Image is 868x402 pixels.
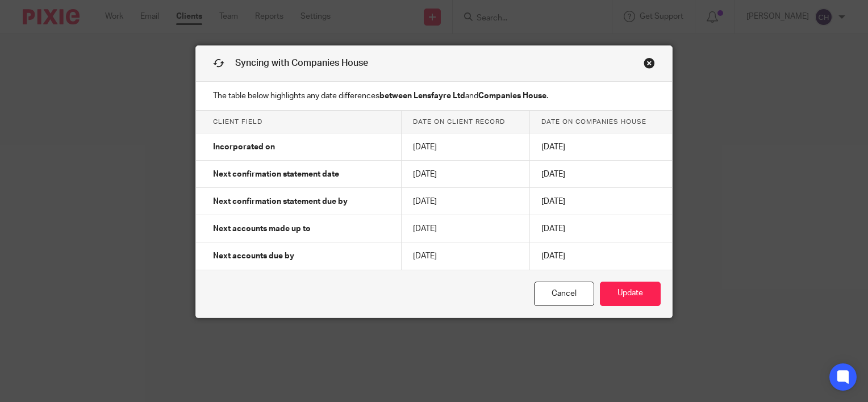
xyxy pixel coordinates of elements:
td: Next confirmation statement date [196,161,402,188]
th: Client field [196,111,402,133]
td: [DATE] [529,215,672,242]
td: [DATE] [401,133,529,161]
td: [DATE] [401,242,529,270]
td: [DATE] [529,133,672,161]
td: [DATE] [401,188,529,215]
td: Incorporated on [196,133,402,161]
th: Date on client record [401,111,529,133]
td: [DATE] [401,215,529,242]
td: [DATE] [529,188,672,215]
td: [DATE] [529,161,672,188]
button: Update [600,282,661,306]
span: Syncing with Companies House [235,58,368,68]
a: Cancel [534,282,594,306]
p: The table below highlights any date differences and . [196,82,672,111]
a: Close this dialog window [644,57,655,73]
th: Date on Companies House [529,111,672,133]
td: [DATE] [529,242,672,270]
td: Next accounts made up to [196,215,402,242]
strong: between Lensfayre Ltd [379,92,465,100]
strong: Companies House [478,92,546,100]
td: Next accounts due by [196,242,402,270]
td: [DATE] [401,161,529,188]
td: Next confirmation statement due by [196,188,402,215]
